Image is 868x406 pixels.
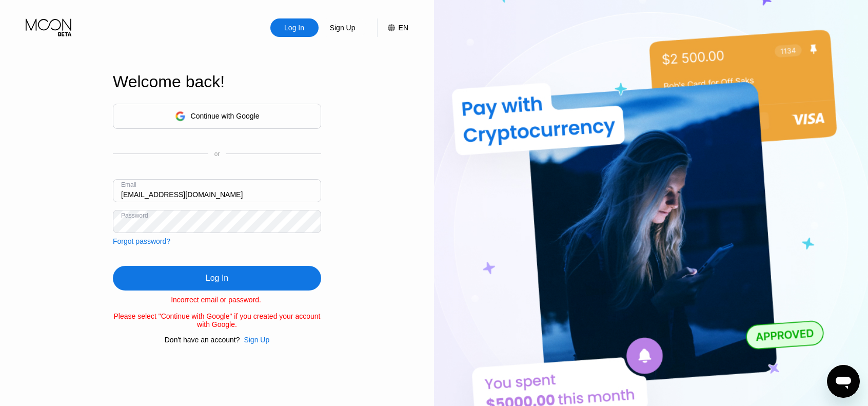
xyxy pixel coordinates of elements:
[240,336,269,344] div: Sign Up
[206,273,228,283] div: Log In
[113,104,321,129] div: Continue with Google
[121,181,136,188] div: Email
[191,112,260,120] div: Continue with Google
[270,18,319,37] div: Log In
[113,237,170,245] div: Forgot password?
[827,365,860,398] iframe: Button to launch messaging window
[121,212,148,219] div: Password
[377,18,408,37] div: EN
[319,18,367,37] div: Sign Up
[113,296,321,328] div: Incorrect email or password. Please select "Continue with Google" if you created your account wit...
[214,150,220,158] div: or
[165,336,240,344] div: Don't have an account?
[329,23,357,33] div: Sign Up
[113,72,321,91] div: Welcome back!
[244,336,269,344] div: Sign Up
[113,266,321,291] div: Log In
[283,23,305,33] div: Log In
[399,24,408,32] div: EN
